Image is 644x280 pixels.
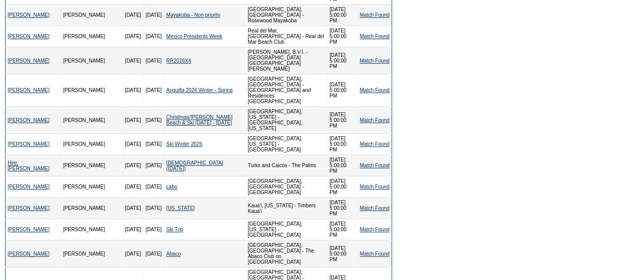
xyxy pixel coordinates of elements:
td: [DATE] [123,240,143,267]
a: Match Found [360,117,389,123]
td: [PERSON_NAME] [61,5,123,26]
a: [PERSON_NAME] [8,227,49,232]
a: Match Found [360,58,389,64]
a: [PERSON_NAME] [8,184,49,190]
td: [DATE] [144,198,164,219]
a: [PERSON_NAME] [8,251,49,257]
td: [PERSON_NAME] [61,219,123,240]
td: [DATE] [144,47,164,74]
td: [DATE] 5:00:00 PM [327,107,357,134]
td: [DATE] [123,74,143,107]
td: [DATE] [144,219,164,240]
td: [DATE] [123,198,143,219]
td: [DATE] 5:00:00 PM [327,5,357,26]
a: Match Found [360,141,389,147]
td: [DATE] [123,176,143,198]
a: Hire, [PERSON_NAME] [8,160,49,171]
a: [DEMOGRAPHIC_DATA] ([DATE]) [166,160,223,171]
a: [PERSON_NAME] [8,58,49,64]
td: [DATE] 5:00:00 PM [327,198,357,219]
td: [PERSON_NAME] [61,240,123,267]
a: Ski Trip [166,227,183,232]
a: [US_STATE] [166,205,195,211]
td: [DATE] 5:00:00 PM [327,219,357,240]
td: [GEOGRAPHIC_DATA], [GEOGRAPHIC_DATA] - The Abaco Club on [GEOGRAPHIC_DATA] [245,240,327,267]
a: [PERSON_NAME] [8,141,49,147]
td: Real del Mar, [GEOGRAPHIC_DATA] - Real del Mar Beach Club [245,26,327,47]
td: [DATE] [144,5,164,26]
a: Match Found [360,251,389,257]
td: [DATE] 5:00:00 PM [327,26,357,47]
td: Turks and Caicos - The Palms [245,155,327,176]
a: [PERSON_NAME] [8,34,49,39]
td: [GEOGRAPHIC_DATA], [US_STATE] - [GEOGRAPHIC_DATA] [245,219,327,240]
td: [DATE] 5:00:00 PM [327,176,357,198]
td: [DATE] [123,107,143,134]
td: [PERSON_NAME] [61,134,123,155]
a: Mayakoba - Non priority [166,12,220,18]
a: Match Found [360,34,389,39]
a: Match Found [360,12,389,18]
td: [DATE] [123,134,143,155]
td: [DATE] [123,155,143,176]
a: Match Found [360,205,389,211]
td: [DATE] [144,26,164,47]
td: [DATE] 5:00:00 PM [327,155,357,176]
td: [DATE] 5:00:00 PM [327,134,357,155]
a: [PERSON_NAME] [8,117,49,123]
td: [DATE] [144,134,164,155]
a: Match Found [360,163,389,168]
td: [PERSON_NAME] [61,47,123,74]
td: [PERSON_NAME] [61,107,123,134]
td: Kaua'i, [US_STATE] - Timbers Kaua'i [245,198,327,219]
td: [DATE] [123,5,143,26]
a: Match Found [360,184,389,190]
a: [PERSON_NAME] [8,12,49,18]
a: cabo [166,184,178,190]
a: Abaco [166,251,181,257]
td: [DATE] [144,176,164,198]
td: [GEOGRAPHIC_DATA], [GEOGRAPHIC_DATA] - Rosewood Mayakoba [245,5,327,26]
td: [PERSON_NAME] [61,176,123,198]
td: [DATE] [123,47,143,74]
td: [PERSON_NAME] [61,155,123,176]
td: [DATE] 5:00:00 PM [327,240,357,267]
td: [PERSON_NAME] [61,26,123,47]
td: [GEOGRAPHIC_DATA], [GEOGRAPHIC_DATA] - [GEOGRAPHIC_DATA] [245,176,327,198]
td: [DATE] [144,74,164,107]
a: [PERSON_NAME] [8,87,49,93]
a: Match Found [360,87,389,93]
td: [GEOGRAPHIC_DATA], [US_STATE] - [GEOGRAPHIC_DATA], [US_STATE] [245,107,327,134]
td: [DATE] 5:00:00 PM [327,47,357,74]
td: [DATE] [144,107,164,134]
td: [GEOGRAPHIC_DATA], [US_STATE] - [GEOGRAPHIC_DATA] [245,134,327,155]
a: [PERSON_NAME] [8,205,49,211]
td: [DATE] [123,219,143,240]
a: Ski Winter 2026 [166,141,203,147]
td: [DATE] [144,155,164,176]
td: [PERSON_NAME] [61,74,123,107]
td: [GEOGRAPHIC_DATA], [GEOGRAPHIC_DATA] - [GEOGRAPHIC_DATA] and Residences [GEOGRAPHIC_DATA] [245,74,327,107]
td: [DATE] [123,26,143,47]
a: RR2026X4 [166,58,191,64]
td: [PERSON_NAME] [61,198,123,219]
td: [DATE] [144,240,164,267]
td: [DATE] 5:00:00 PM [327,74,357,107]
a: Mexico Presidents Week [166,34,222,39]
td: [PERSON_NAME], B.V.I. - [GEOGRAPHIC_DATA] [GEOGRAPHIC_DATA][PERSON_NAME] [245,47,327,74]
a: Anguilla 2026 Winter - Spring [166,87,233,93]
a: Match Found [360,227,389,232]
a: Christmas/[PERSON_NAME] Beach & Ski [DATE] - [DATE] [166,114,233,126]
